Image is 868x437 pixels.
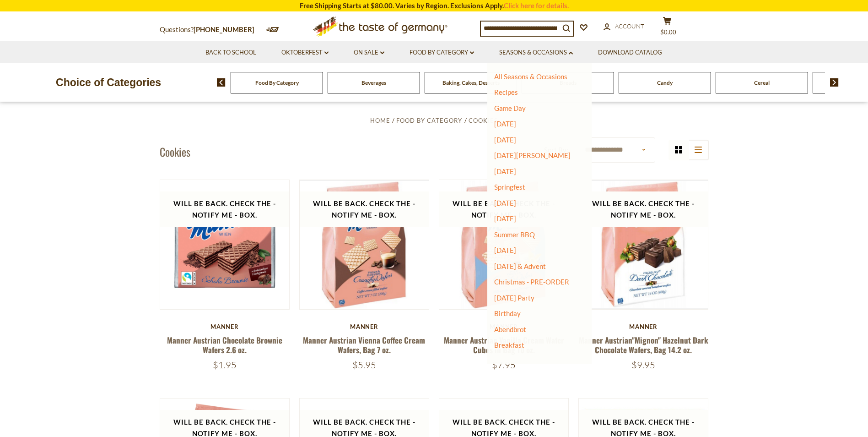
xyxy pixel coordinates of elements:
[442,79,500,86] a: Baking, Cakes, Desserts
[255,79,299,86] a: Food By Category
[494,214,516,223] a: [DATE]
[604,22,644,32] a: Account
[494,151,571,159] a: [DATE][PERSON_NAME]
[281,48,329,58] a: Oktoberfest
[217,78,226,87] img: previous arrow
[205,48,256,58] a: Back to School
[299,323,430,330] div: Manner
[494,136,516,144] a: [DATE]
[494,104,526,112] a: Game Day
[494,230,535,239] a: Summer BBQ
[830,78,839,87] img: next arrow
[494,262,546,270] a: [DATE] & Advent
[494,325,526,333] a: Abendbrot
[494,341,524,349] a: Breakfast
[300,180,429,310] img: Manner Austrian Vienna Coffee Cream Wafers, Bag 7 oz.
[654,16,681,39] button: $0.00
[494,72,567,81] a: All Seasons & Occasions
[160,24,261,36] p: Questions?
[194,25,254,33] a: [PHONE_NUMBER]
[615,22,644,30] span: Account
[439,323,569,330] div: Manner
[160,323,290,330] div: Manner
[631,359,655,371] span: $9.95
[444,334,564,355] a: Manner Austrian Vanilla Cream Wafer Cubes in Bag 10 oz.
[494,120,516,128] a: [DATE]
[167,334,282,355] a: Manner Austrian Chocolate Brownie Wafers 2.6 oz.
[754,79,770,86] a: Cereal
[396,117,462,124] a: Food By Category
[492,359,516,371] span: $7.95
[579,180,708,310] img: Manner Austrian"Mignon" Hazelnut Dark Chocolate Wafers, Bag 14.2 oz.
[361,79,386,86] a: Beverages
[494,294,534,302] a: [DATE] Party
[494,309,521,317] a: Birthday
[660,28,676,36] span: $0.00
[439,180,569,310] img: Manner Austrian Vanilla Cream Wafer Cubes in Bag 10 oz.
[354,48,384,58] a: On Sale
[494,199,516,207] a: [DATE]
[579,334,708,355] a: Manner Austrian"Mignon" Hazelnut Dark Chocolate Wafers, Bag 14.2 oz.
[578,323,709,330] div: Manner
[494,246,516,254] a: [DATE]
[494,167,516,175] a: [DATE]
[494,183,525,191] a: Springfest
[598,48,662,58] a: Download Catalog
[303,334,425,355] a: Manner Austrian Vienna Coffee Cream Wafers, Bag 7 oz.
[504,1,569,10] a: Click here for details.
[370,117,390,124] a: Home
[469,117,498,124] a: Cookies
[213,359,237,371] span: $1.95
[410,48,474,58] a: Food By Category
[160,145,190,158] h1: Cookies
[494,88,518,96] a: Recipes
[160,180,290,310] img: Manner Austrian Chocolate Brownie Wafers 2.6 oz.
[352,359,376,371] span: $5.95
[499,48,573,58] a: Seasons & Occasions
[657,79,673,86] a: Candy
[494,275,569,288] a: Christmas - PRE-ORDER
